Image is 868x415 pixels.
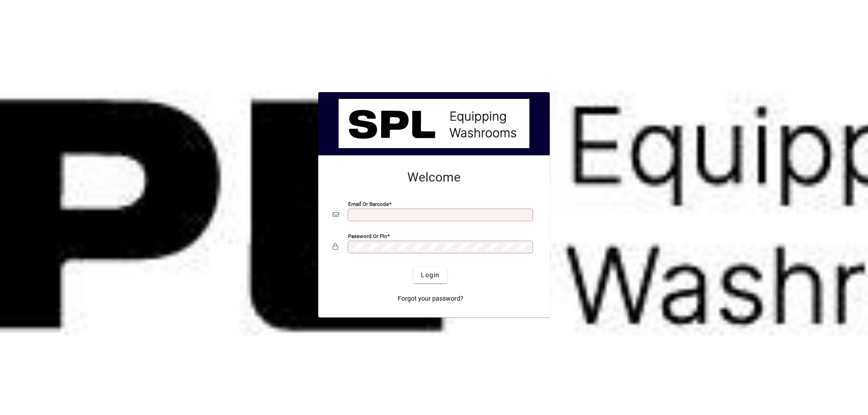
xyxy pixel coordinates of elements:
[394,290,467,307] a: Forgot your password?
[333,170,535,185] h2: Welcome
[421,270,439,280] span: Login
[414,267,447,283] button: Login
[348,233,387,239] mat-label: Password or Pin
[398,294,463,303] span: Forgot your password?
[348,201,389,207] mat-label: Email or Barcode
